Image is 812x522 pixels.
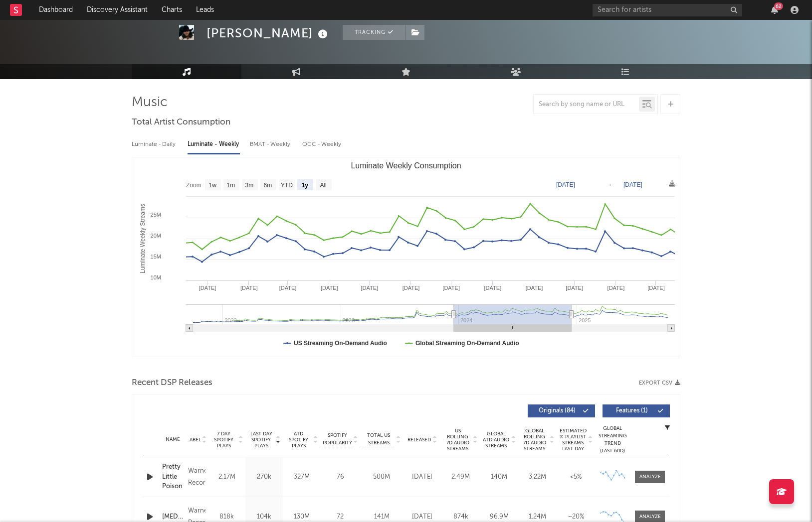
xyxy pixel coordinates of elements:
[323,432,352,447] span: Spotify Popularity
[534,101,639,109] input: Search by song name or URL
[302,136,342,153] div: OCC - Weekly
[210,472,243,482] div: 2.17M
[444,428,471,452] span: US Rolling 7D Audio Streams
[598,425,627,455] div: Global Streaming Trend (Last 60D)
[363,432,395,447] span: Total US Streams
[609,408,655,414] span: Features ( 1 )
[206,25,330,41] div: [PERSON_NAME]
[320,182,326,189] text: All
[285,431,312,449] span: ATD Spotify Plays
[593,4,742,16] input: Search for artists
[534,408,580,414] span: Originals ( 84 )
[132,136,178,153] div: Luminate - Daily
[240,285,258,291] text: [DATE]
[132,157,680,357] svg: Luminate Weekly Consumption
[285,512,318,522] div: 130M
[245,182,254,189] text: 3m
[162,436,183,443] div: Name
[482,472,516,482] div: 140M
[639,380,680,386] button: Export CSV
[415,340,519,347] text: Global Streaming On-Demand Audio
[406,472,439,482] div: [DATE]
[403,285,420,291] text: [DATE]
[607,181,612,188] text: →
[442,285,460,291] text: [DATE]
[482,431,510,449] span: Global ATD Audio Streams
[363,512,401,522] div: 141M
[132,377,212,389] span: Recent DSP Releases
[188,465,205,489] div: Warner Records
[227,182,235,189] text: 1m
[361,285,379,291] text: [DATE]
[406,512,439,522] div: [DATE]
[484,285,502,291] text: [DATE]
[248,472,280,482] div: 270k
[444,472,477,482] div: 2.49M
[526,285,543,291] text: [DATE]
[528,404,595,417] button: Originals(84)
[210,431,237,449] span: 7 Day Spotify Plays
[647,285,665,291] text: [DATE]
[343,25,405,40] button: Tracking
[151,274,161,280] text: 10M
[556,181,575,188] text: [DATE]
[566,285,583,291] text: [DATE]
[281,182,293,189] text: YTD
[323,512,358,522] div: 72
[139,204,146,273] text: Luminate Weekly Streams
[407,437,431,443] span: Released
[151,233,161,239] text: 20M
[771,6,778,14] button: 62
[186,182,202,189] text: Zoom
[774,2,783,10] div: 62
[559,428,587,452] span: Estimated % Playlist Streams Last Day
[209,182,217,189] text: 1w
[559,512,593,522] div: ~ 20 %
[279,285,297,291] text: [DATE]
[187,437,201,443] span: Label
[285,472,318,482] div: 327M
[444,512,477,522] div: 874k
[302,182,309,189] text: 1y
[132,117,230,129] span: Total Artist Consumption
[248,512,280,522] div: 104k
[323,472,358,482] div: 76
[623,181,642,188] text: [DATE]
[188,136,240,153] div: Luminate - Weekly
[559,472,593,482] div: <5%
[250,136,292,153] div: BMAT - Weekly
[351,161,461,170] text: Luminate Weekly Consumption
[521,428,548,452] span: Global Rolling 7D Audio Streams
[199,285,216,291] text: [DATE]
[210,512,243,522] div: 818k
[151,212,161,218] text: 25M
[151,254,161,260] text: 15M
[521,512,554,522] div: 1.24M
[264,182,272,189] text: 6m
[482,512,516,522] div: 96.9M
[603,404,670,417] button: Features(1)
[608,285,625,291] text: [DATE]
[162,462,183,492] a: Pretty Little Poison
[248,431,274,449] span: Last Day Spotify Plays
[363,472,401,482] div: 500M
[321,285,338,291] text: [DATE]
[294,340,387,347] text: US Streaming On-Demand Audio
[521,472,554,482] div: 3.22M
[162,512,183,522] a: [MEDICAL_DATA]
